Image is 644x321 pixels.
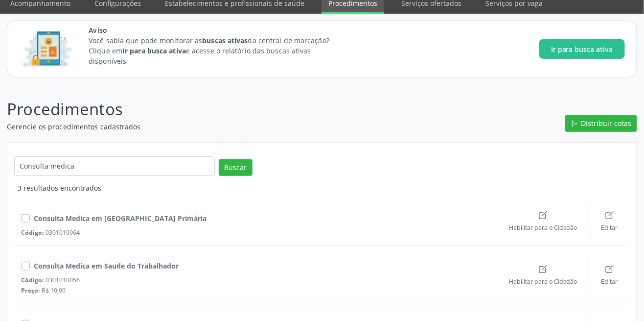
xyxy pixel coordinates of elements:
ion-icon: create outline [538,264,548,274]
strong: Ir para busca ativa [122,46,186,55]
span: Código: [21,276,44,284]
span: R$ 10,00 [42,286,66,295]
p: Gerencie os procedimentos cadastrados [7,122,448,132]
span: Editar [601,277,618,286]
p: Você sabia que pode monitorar as da central de marcação? Clique em e acesse o relatório das busca... [89,35,347,66]
span: Habilitar para o Cidadão [509,277,577,286]
button: Ir para busca ativa [539,39,625,59]
img: Imagem de CalloutCard [19,27,75,71]
ion-icon: create outline [538,210,548,220]
span: Habilitar para o Cidadão [509,223,577,232]
div: 3 resultados encontrados [18,183,630,193]
p: Procedimentos [7,97,448,122]
span: Código: [21,228,44,237]
button: git merge outline Distribuir cotas [565,115,637,132]
span: Editar [601,223,618,232]
div: Consulta Medica em Saude do Trabalhador [34,261,179,271]
ion-icon: create outline [605,210,615,220]
div: 0301010064 [21,228,497,237]
span: Distribuir cotas [581,118,632,128]
ion-icon: git merge outline [571,120,578,127]
span: Ir para busca ativa [551,44,613,54]
ion-icon: create outline [605,264,615,274]
button: Buscar [219,159,253,176]
strong: buscas ativas [202,36,248,45]
div: Consulta Medica em Atenção Primária [34,213,207,223]
div: 0301010056 [21,276,497,284]
span: Aviso [89,25,347,35]
input: Busque pelo nome ou código de procedimento [14,156,215,176]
